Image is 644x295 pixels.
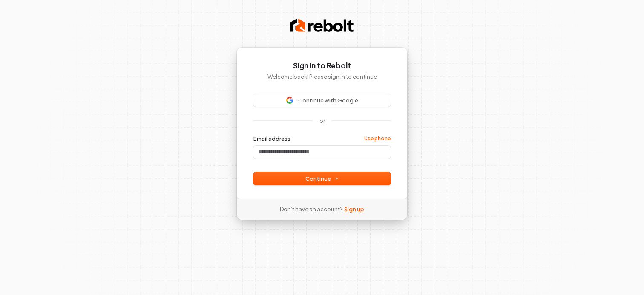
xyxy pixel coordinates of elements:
[253,73,391,80] p: Welcome back! Please sign in to continue
[305,175,339,182] span: Continue
[290,17,354,34] img: Rebolt Logo
[298,96,358,104] span: Continue with Google
[286,97,293,104] img: Sign in with Google
[319,117,325,125] p: or
[364,135,391,142] a: Use phone
[253,135,290,142] label: Email address
[280,205,342,213] span: Don’t have an account?
[253,94,391,107] button: Sign in with GoogleContinue with Google
[253,172,391,185] button: Continue
[344,205,364,213] a: Sign up
[253,61,391,71] h1: Sign in to Rebolt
